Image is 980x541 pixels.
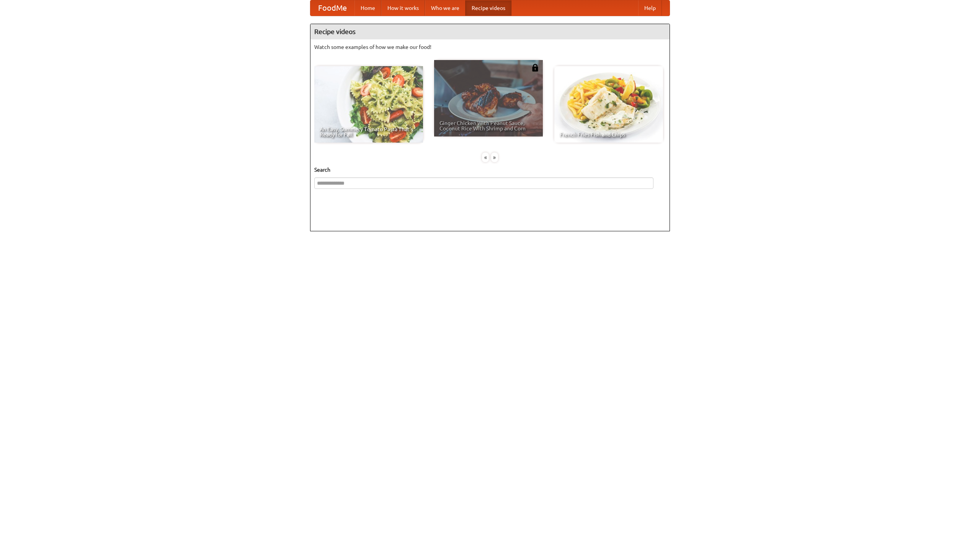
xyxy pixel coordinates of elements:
[354,0,381,16] a: Home
[314,166,666,174] h5: Search
[554,66,663,143] a: French Fries Fish and Chips
[310,0,354,16] a: FoodMe
[531,64,539,71] img: 483408.png
[638,0,662,16] a: Help
[381,0,425,16] a: How it works
[491,153,498,162] div: »
[310,24,670,39] h4: Recipe videos
[314,43,666,51] p: Watch some examples of how we make our food!
[465,0,511,16] a: Recipe videos
[320,127,418,137] span: An Easy, Summery Tomato Pasta That's Ready for Fall
[425,0,465,16] a: Who we are
[482,153,489,162] div: «
[560,132,658,137] span: French Fries Fish and Chips
[314,66,423,143] a: An Easy, Summery Tomato Pasta That's Ready for Fall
